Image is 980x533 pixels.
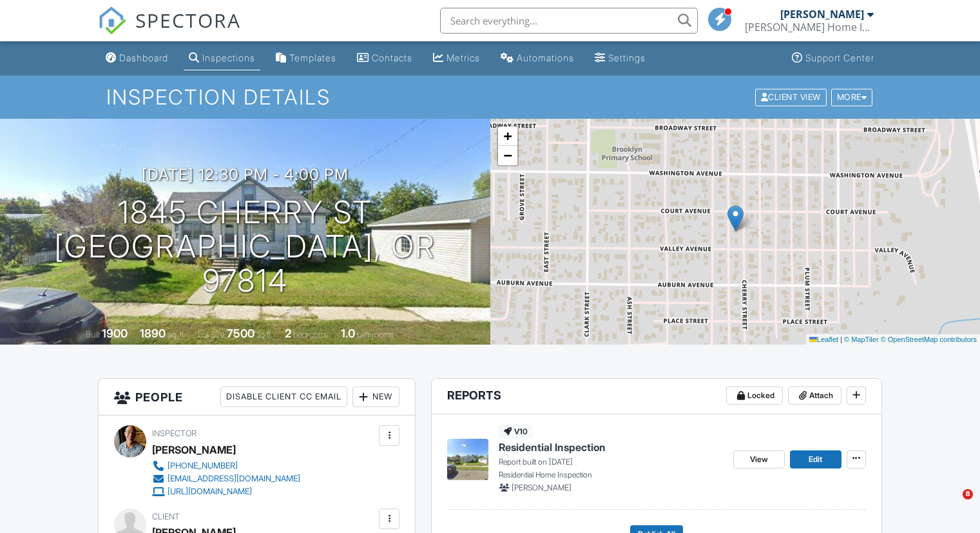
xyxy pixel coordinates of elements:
iframe: Intercom live chat [936,489,967,520]
div: Templates [289,52,336,63]
a: Metrics [428,46,485,70]
div: Inspections [202,52,255,63]
span: sq. ft. [168,330,186,339]
span: 8 [963,489,973,499]
img: The Best Home Inspection Software - Spectora [98,6,126,35]
a: © MapTiler [844,336,879,343]
a: [EMAIL_ADDRESS][DOMAIN_NAME] [152,472,300,485]
a: [PHONE_NUMBER] [152,459,300,472]
div: Dashboard [119,52,168,63]
a: Settings [590,46,651,70]
h1: Inspection Details [106,86,874,108]
a: Dashboard [101,46,173,70]
a: Zoom in [498,126,517,146]
a: Leaflet [809,336,838,343]
span: Lot Size [198,330,225,339]
h3: [DATE] 12:30 pm - 4:00 pm [142,166,349,183]
div: Metrics [447,52,480,63]
div: Settings [608,52,646,63]
span: − [503,147,512,163]
div: 1.0 [341,327,355,340]
a: Contacts [352,46,418,70]
div: 1890 [140,327,166,340]
a: SPECTORA [98,17,241,45]
h3: People [99,379,415,416]
a: Templates [271,46,341,70]
a: Client View [754,92,830,101]
span: | [840,336,842,343]
div: Support Center [805,52,874,63]
div: [PERSON_NAME] [152,440,236,459]
div: Automations [517,52,574,63]
div: [PERSON_NAME] [780,8,864,21]
a: Inspections [184,46,260,70]
div: [URL][DOMAIN_NAME] [168,487,252,497]
span: bedrooms [293,330,329,339]
a: © OpenStreetMap contributors [881,336,977,343]
a: Support Center [787,46,879,70]
a: Zoom out [498,146,517,165]
div: Combes Home Inspection LLC [745,21,874,34]
span: Inspector [152,428,197,438]
div: [EMAIL_ADDRESS][DOMAIN_NAME] [168,474,300,484]
div: 1900 [102,327,128,340]
h1: 1845 Cherry St [GEOGRAPHIC_DATA], OR 97814 [21,196,470,297]
div: Disable Client CC Email [220,387,347,407]
span: + [503,128,512,144]
div: 7500 [227,327,255,340]
div: New [352,387,399,407]
img: Marker [727,205,744,232]
span: Client [152,512,180,521]
input: Search everything... [440,8,698,34]
span: Built [86,330,100,339]
a: Automations (Basic) [495,46,579,70]
span: bathrooms [357,330,394,339]
div: Client View [755,88,827,106]
div: [PHONE_NUMBER] [168,461,238,471]
div: Contacts [372,52,412,63]
div: 2 [285,327,291,340]
span: sq.ft. [256,330,273,339]
div: More [831,88,873,106]
span: SPECTORA [135,6,241,34]
a: [URL][DOMAIN_NAME] [152,485,300,498]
